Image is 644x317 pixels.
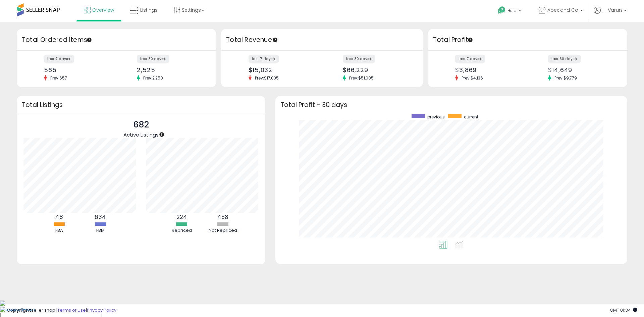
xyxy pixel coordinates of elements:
span: Prev: 657 [47,75,70,81]
i: Get Help [497,6,506,14]
b: 634 [95,213,106,221]
b: 224 [176,213,187,221]
span: Hi Varun [602,7,622,13]
div: $14,649 [548,66,615,73]
span: Listings [140,7,158,13]
h3: Total Listings [22,102,260,107]
label: last 30 days [343,55,375,63]
div: Tooltip anchor [159,131,165,138]
h3: Total Ordered Items [22,35,211,45]
label: last 7 days [249,55,279,63]
label: last 7 days [44,55,74,63]
div: 565 [44,66,111,73]
span: current [464,114,478,120]
span: Prev: 2,250 [140,75,166,81]
p: 682 [123,118,159,131]
h3: Total Profit [433,35,622,45]
div: Not Repriced [203,227,243,234]
span: Prev: $9,779 [551,75,580,81]
div: FBA [39,227,79,234]
span: Apex and Co [547,7,578,13]
span: Active Listings [123,131,159,138]
div: 2,525 [137,66,204,73]
span: Help [507,8,517,13]
a: Help [492,1,528,22]
a: Hi Varun [594,7,627,22]
span: previous [427,114,445,120]
div: $3,869 [455,66,523,73]
div: Tooltip anchor [272,37,278,43]
label: last 30 days [548,55,581,63]
b: 48 [55,213,63,221]
label: last 7 days [455,55,485,63]
span: Prev: $51,005 [346,75,377,81]
div: Repriced [162,227,202,234]
div: $15,032 [249,66,317,73]
span: Prev: $17,035 [252,75,282,81]
label: last 30 days [137,55,169,63]
div: FBM [80,227,120,234]
div: Tooltip anchor [467,37,473,43]
span: Overview [92,7,114,13]
span: Prev: $4,136 [458,75,486,81]
h3: Total Revenue [226,35,418,45]
div: $66,229 [343,66,411,73]
h3: Total Profit - 30 days [280,102,622,107]
b: 458 [217,213,228,221]
div: Tooltip anchor [86,37,92,43]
